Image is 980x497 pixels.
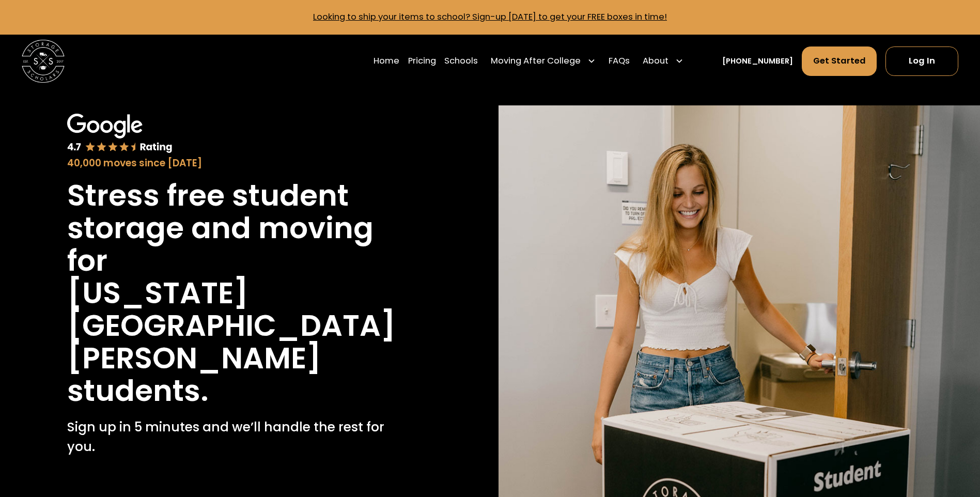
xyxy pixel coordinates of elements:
[67,156,414,170] div: 40,000 moves since [DATE]
[491,55,581,68] div: Moving After College
[67,277,414,375] h1: [US_STATE][GEOGRAPHIC_DATA][PERSON_NAME]
[67,114,173,154] img: Google 4.7 star rating
[313,11,667,23] a: Looking to ship your items to school? Sign-up [DATE] to get your FREE boxes in time!
[67,417,414,456] p: Sign up in 5 minutes and we’ll handle the rest for you.
[722,56,793,67] a: [PHONE_NUMBER]
[22,40,65,83] img: Storage Scholars main logo
[643,55,668,68] div: About
[802,46,877,75] a: Get Started
[885,46,958,75] a: Log In
[67,179,414,277] h1: Stress free student storage and moving for
[487,46,600,76] div: Moving After College
[374,46,399,76] a: Home
[609,46,630,76] a: FAQs
[408,46,436,76] a: Pricing
[444,46,478,76] a: Schools
[639,46,688,76] div: About
[67,375,209,407] h1: students.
